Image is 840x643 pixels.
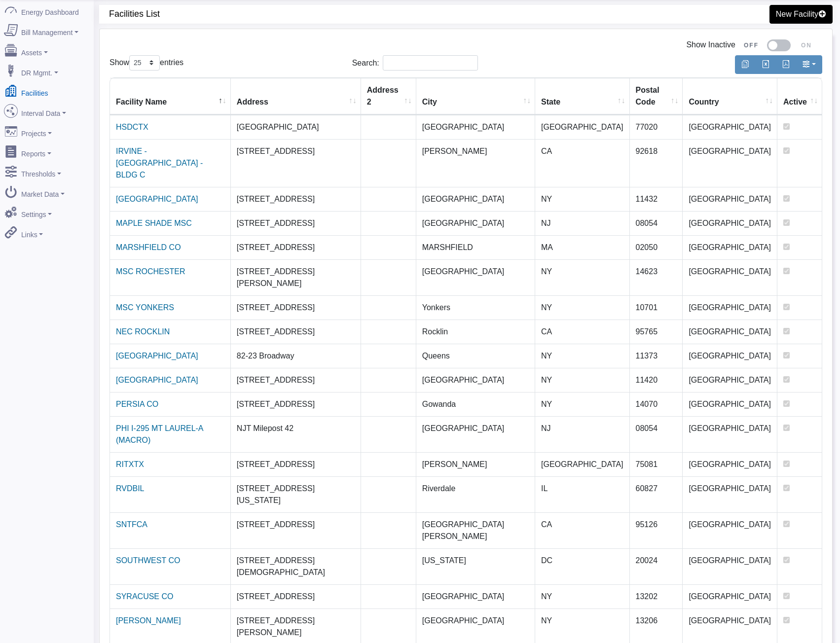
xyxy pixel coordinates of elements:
td: 92618 [630,139,683,187]
td: [STREET_ADDRESS] [231,187,361,211]
td: NY [535,584,630,608]
a: [GEOGRAPHIC_DATA] [116,195,198,203]
a: PHI I-295 MT LAUREL-A (MACRO) [116,424,203,444]
td: [GEOGRAPHIC_DATA] [416,259,535,295]
td: [GEOGRAPHIC_DATA] [416,187,535,211]
a: SNTFCA [116,520,147,529]
td: 11420 [630,368,683,392]
td: [GEOGRAPHIC_DATA] [683,115,777,139]
td: [GEOGRAPHIC_DATA] [535,115,630,139]
td: 08054 [630,416,683,452]
td: [STREET_ADDRESS] [231,211,361,235]
td: [PERSON_NAME] [416,452,535,476]
td: CA [535,320,630,344]
a: NEC ROCKLIN [116,327,170,336]
th: Facility Name : activate to sort column descending [110,78,231,115]
td: MARSHFIELD [416,235,535,259]
td: [GEOGRAPHIC_DATA] [683,584,777,608]
a: SOUTHWEST CO [116,556,180,565]
th: Address 2 : activate to sort column ascending [361,78,416,115]
td: CA [535,512,630,548]
td: [GEOGRAPHIC_DATA] [683,259,777,295]
span: Facilities List [109,5,471,23]
td: NY [535,368,630,392]
a: MSC YONKERS [116,303,174,312]
td: NJ [535,416,630,452]
td: Riverdale [416,476,535,512]
td: CA [535,139,630,187]
td: 75081 [630,452,683,476]
td: [STREET_ADDRESS][US_STATE] [231,476,361,512]
td: 10701 [630,295,683,320]
td: NY [535,344,630,368]
td: [STREET_ADDRESS] [231,452,361,476]
td: [GEOGRAPHIC_DATA] [683,211,777,235]
a: New Facility [769,5,833,24]
td: Queens [416,344,535,368]
th: Country : activate to sort column ascending [683,78,777,115]
td: 77020 [630,115,683,139]
td: [STREET_ADDRESS] [231,139,361,187]
td: NY [535,295,630,320]
td: 95126 [630,512,683,548]
td: [GEOGRAPHIC_DATA] [416,211,535,235]
td: [GEOGRAPHIC_DATA] [683,320,777,344]
button: Show/Hide Columns [796,55,822,74]
td: [GEOGRAPHIC_DATA][PERSON_NAME] [416,512,535,548]
a: SYRACUSE CO [116,592,173,601]
select: Showentries [129,55,160,71]
button: Copy to clipboard [735,55,756,74]
td: 11373 [630,344,683,368]
td: [STREET_ADDRESS] [231,295,361,320]
a: [PERSON_NAME] [116,616,181,625]
div: Show Inactive [110,39,822,51]
td: 11432 [630,187,683,211]
a: MAPLE SHADE MSC [116,219,192,227]
td: 14070 [630,392,683,416]
button: Export to Excel [755,55,776,74]
td: [STREET_ADDRESS] [231,392,361,416]
td: NY [535,392,630,416]
td: NJ [535,211,630,235]
th: Active : activate to sort column ascending [777,78,822,115]
a: RVDBIL [116,484,145,493]
td: IL [535,476,630,512]
td: [GEOGRAPHIC_DATA] [683,512,777,548]
td: Gowanda [416,392,535,416]
a: [GEOGRAPHIC_DATA] [116,352,198,360]
td: [GEOGRAPHIC_DATA] [416,584,535,608]
th: Address : activate to sort column ascending [231,78,361,115]
td: [STREET_ADDRESS] [231,584,361,608]
a: MARSHFIELD CO [116,243,181,251]
td: [GEOGRAPHIC_DATA] [683,187,777,211]
td: [GEOGRAPHIC_DATA] [683,452,777,476]
td: NJT Milepost 42 [231,416,361,452]
td: 60827 [630,476,683,512]
td: 08054 [630,211,683,235]
td: [STREET_ADDRESS] [231,320,361,344]
td: 95765 [630,320,683,344]
td: [GEOGRAPHIC_DATA] [231,115,361,139]
td: [GEOGRAPHIC_DATA] [683,416,777,452]
input: Search: [383,55,478,71]
td: 20024 [630,548,683,584]
td: DC [535,548,630,584]
td: [GEOGRAPHIC_DATA] [683,295,777,320]
td: [GEOGRAPHIC_DATA] [416,115,535,139]
label: Search: [352,55,478,71]
td: [GEOGRAPHIC_DATA] [683,392,777,416]
td: 82-23 Broadway [231,344,361,368]
td: [GEOGRAPHIC_DATA] [683,548,777,584]
a: IRVINE - [GEOGRAPHIC_DATA] - BLDG C [116,147,203,179]
a: PERSIA CO [116,400,158,408]
td: [STREET_ADDRESS][DEMOGRAPHIC_DATA] [231,548,361,584]
td: NY [535,259,630,295]
td: [GEOGRAPHIC_DATA] [683,235,777,259]
td: Yonkers [416,295,535,320]
td: [GEOGRAPHIC_DATA] [683,139,777,187]
th: Postal Code : activate to sort column ascending [630,78,683,115]
label: Show entries [110,55,183,71]
a: HSDCTX [116,123,148,131]
td: MA [535,235,630,259]
td: 02050 [630,235,683,259]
